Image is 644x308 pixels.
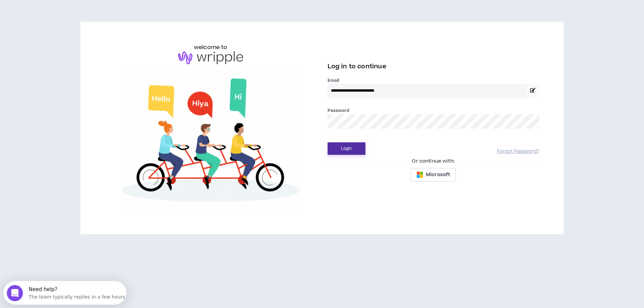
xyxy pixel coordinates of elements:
[328,62,386,71] span: Log in to continue
[7,285,23,301] iframe: Intercom live chat
[426,171,450,179] span: Microsoft
[407,158,459,165] span: Or continue with:
[25,11,123,18] div: The team typically replies in a few hours.
[411,168,456,182] button: Microsoft
[3,281,126,305] iframe: Intercom live chat discovery launcher
[328,77,539,84] label: Email
[178,51,243,64] img: logo-brand.png
[328,142,365,155] button: Login
[497,148,539,155] a: Forgot Password?
[3,3,129,21] div: Open Intercom Messenger
[105,71,316,213] img: Welcome to Wripple
[25,6,123,11] div: Need help?
[328,108,350,114] label: Password
[194,43,228,51] h6: welcome to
